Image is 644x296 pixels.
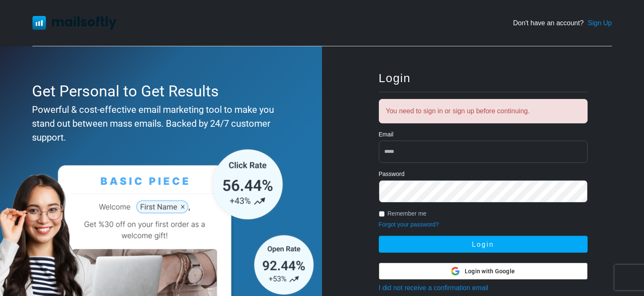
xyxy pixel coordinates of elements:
div: Get Personal to Get Results [32,80,286,103]
span: Login [379,72,411,85]
label: Remember me [388,209,427,218]
img: Mailsoftly [32,16,117,29]
a: Forgot your password? [379,221,439,228]
div: Don't have an account? [513,18,612,28]
a: I did not receive a confirmation email [379,284,489,291]
span: Login with Google [465,267,515,276]
div: Powerful & cost-effective email marketing tool to make you stand out between mass emails. Backed ... [32,103,286,144]
div: You need to sign in or sign up before continuing. [379,99,588,123]
button: Login [379,236,588,253]
button: Login with Google [379,263,588,280]
label: Password [379,170,404,179]
a: Sign Up [588,18,612,28]
label: Email [379,130,394,139]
